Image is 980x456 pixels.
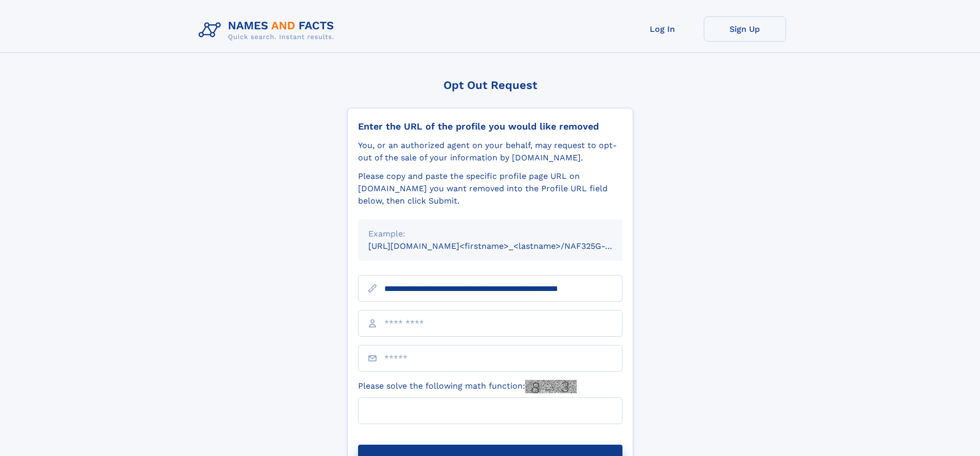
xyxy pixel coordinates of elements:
a: Sign Up [704,16,786,42]
div: You, or an authorized agent on your behalf, may request to opt-out of the sale of your informatio... [358,139,622,164]
div: Enter the URL of the profile you would like removed [358,121,622,132]
small: [URL][DOMAIN_NAME]<firstname>_<lastname>/NAF325G-xxxxxxxx [368,241,642,251]
img: Logo Names and Facts [194,16,343,44]
div: Example: [368,228,612,240]
div: Opt Out Request [347,79,633,92]
a: Log In [621,16,704,42]
label: Please solve the following math function: [358,380,577,393]
div: Please copy and paste the specific profile page URL on [DOMAIN_NAME] you want removed into the Pr... [358,170,622,207]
